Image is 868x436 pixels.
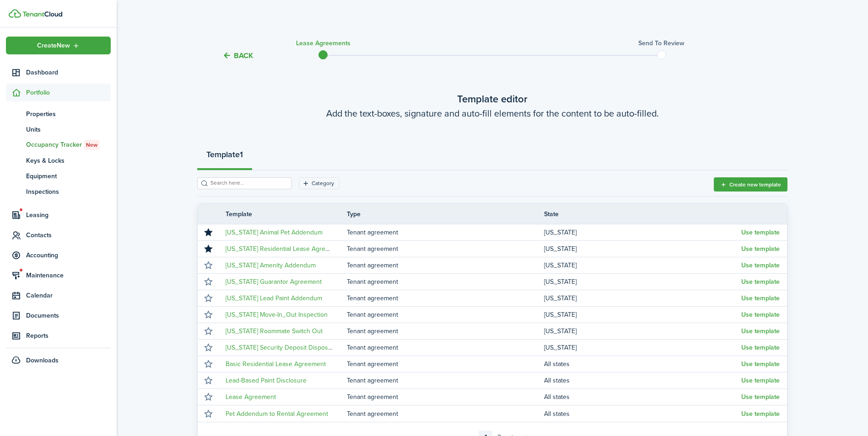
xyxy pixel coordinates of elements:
[741,344,780,351] button: Use template
[312,179,334,187] filter-tag-label: Category
[26,291,111,300] span: Calendar
[741,262,780,269] button: Use template
[714,177,787,191] button: Create new template
[26,271,111,280] span: Maintenance
[202,358,215,371] button: Mark as favourite
[6,64,111,81] a: Dashboard
[226,310,328,319] a: [US_STATE] Move-In_Out Inspection
[6,327,111,345] a: Reports
[347,243,544,255] td: Tenant agreement
[6,137,111,153] a: Occupancy TrackerNew
[226,228,323,237] a: [US_STATE] Animal Pet Addendum
[202,276,215,288] button: Mark as favourite
[202,325,215,338] button: Mark as favourite
[202,391,215,404] button: Mark as favourite
[26,356,59,365] span: Downloads
[6,37,111,54] button: Open menu
[741,410,780,418] button: Use template
[222,51,253,60] button: Back
[240,149,243,161] strong: 1
[741,328,780,335] button: Use template
[347,209,544,219] th: Type
[226,376,307,385] a: Lead-Based Paint Disclosure
[197,91,787,106] wizard-step-header-title: Template editor
[544,209,741,219] th: State
[26,156,111,165] span: Keys & Locks
[26,68,111,77] span: Dashboard
[347,341,544,354] td: Tenant agreement
[347,259,544,271] td: Tenant agreement
[26,140,111,150] span: Occupancy Tracker
[26,311,111,320] span: Documents
[197,106,787,120] wizard-step-header-description: Add the text-boxes, signature and auto-fill elements for the content to be auto-filled.
[226,343,340,352] a: [US_STATE] Security Deposit Disposition
[226,277,322,287] a: [US_STATE] Guarantor Agreement
[347,325,544,337] td: Tenant agreement
[226,359,326,369] a: Basic Residential Lease Agreement
[741,295,780,302] button: Use template
[638,38,685,48] h3: Send to review
[544,308,741,321] td: [US_STATE]
[226,244,343,254] a: [US_STATE] Residential Lease Agreement
[741,229,780,236] button: Use template
[226,326,323,336] a: [US_STATE] Roommate Switch Out
[347,276,544,288] td: Tenant agreement
[226,409,328,419] a: Pet Addendum to Rental Agreement
[37,43,70,49] span: Create New
[6,153,111,168] a: Keys & Locks
[26,88,111,97] span: Portfolio
[544,276,741,288] td: [US_STATE]
[22,11,62,17] img: TenantCloud
[202,341,215,354] button: Mark as favourite
[202,259,215,272] button: Mark as favourite
[544,358,741,370] td: All states
[202,407,215,420] button: Mark as favourite
[296,38,350,48] h3: Lease Agreements
[26,187,111,197] span: Inspections
[347,374,544,387] td: Tenant agreement
[741,245,780,253] button: Use template
[26,125,111,134] span: Units
[544,408,741,420] td: All states
[347,226,544,239] td: Tenant agreement
[6,106,111,122] a: Properties
[86,141,97,149] span: New
[202,308,215,321] button: Mark as favourite
[347,292,544,304] td: Tenant agreement
[544,292,741,304] td: [US_STATE]
[544,374,741,387] td: All states
[206,149,240,161] strong: Template
[226,293,322,303] a: [US_STATE] Lead Paint Addendum
[26,230,111,240] span: Contacts
[347,391,544,403] td: Tenant agreement
[202,226,215,239] button: Unmark favourite
[544,226,741,239] td: [US_STATE]
[208,179,289,187] input: Search here...
[544,341,741,354] td: [US_STATE]
[226,392,276,402] a: Lease Agreement
[9,9,21,18] img: TenantCloud
[26,210,111,220] span: Leasing
[347,408,544,420] td: Tenant agreement
[741,361,780,368] button: Use template
[544,391,741,403] td: All states
[741,311,780,319] button: Use template
[544,243,741,255] td: [US_STATE]
[544,259,741,271] td: [US_STATE]
[741,278,780,286] button: Use template
[6,122,111,137] a: Units
[26,109,111,119] span: Properties
[26,171,111,181] span: Equipment
[347,308,544,321] td: Tenant agreement
[6,184,111,199] a: Inspections
[26,331,111,340] span: Reports
[202,374,215,387] button: Mark as favourite
[741,393,780,401] button: Use template
[299,177,340,189] filter-tag: Open filter
[219,209,347,219] th: Template
[226,261,316,270] a: [US_STATE] Amenity Addendum
[202,292,215,305] button: Mark as favourite
[6,168,111,184] a: Equipment
[202,243,215,255] button: Unmark favourite
[26,250,111,260] span: Accounting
